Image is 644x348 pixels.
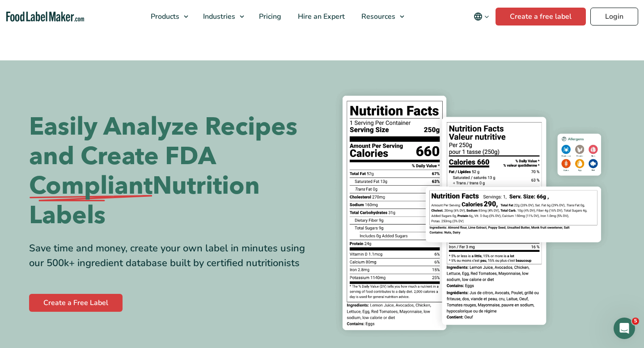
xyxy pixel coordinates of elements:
h1: Easily Analyze Recipes and Create FDA Nutrition Labels [29,112,315,230]
span: Hire an Expert [295,12,346,21]
button: Change language [467,8,496,25]
a: Login [590,8,638,25]
span: Resources [359,12,396,21]
div: Save time and money, create your own label in minutes using our 500k+ ingredient database built b... [29,241,315,271]
span: Products [148,12,180,21]
span: 5 [632,318,639,325]
span: Compliant [29,171,153,201]
span: Industries [200,12,236,21]
a: Food Label Maker homepage [6,12,84,22]
a: Create a free label [496,8,586,25]
a: Create a Free Label [29,294,123,312]
span: Pricing [256,12,282,21]
iframe: Intercom live chat [614,318,635,339]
